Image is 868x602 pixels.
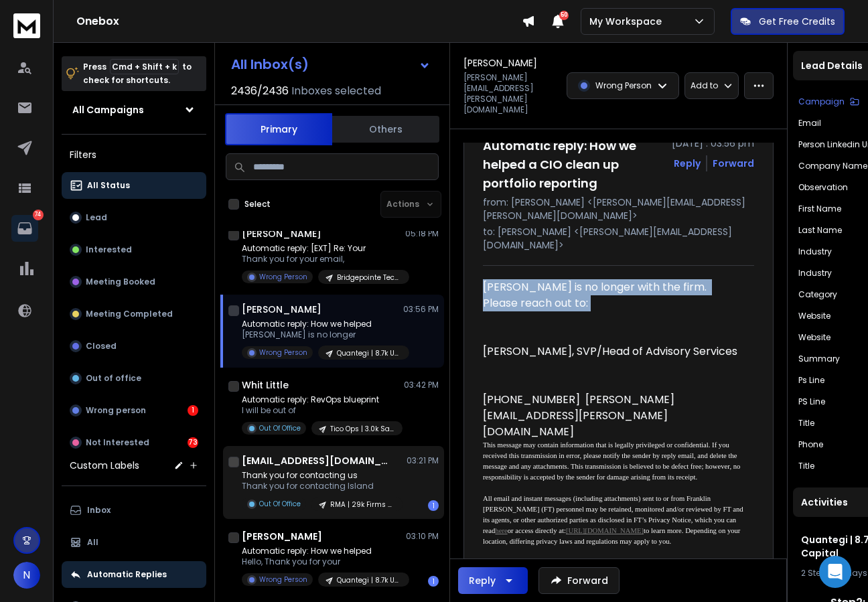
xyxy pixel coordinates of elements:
[798,289,837,300] p: Category
[242,243,403,254] p: Automatic reply: [EXT] Re: Your
[330,424,394,434] p: Tico Ops | 3.0k Salesforce C-suites
[242,254,403,265] p: Thank you for your email,
[469,574,496,587] div: Reply
[86,212,107,223] p: Lead
[330,500,394,510] p: RMA | 29k Firms (General Team Info)
[798,418,814,429] p: title
[87,180,130,191] p: All Status
[458,567,528,594] button: Reply
[62,269,206,295] button: Meeting Booked
[798,96,845,107] p: Campaign
[62,497,206,524] button: Inbox
[538,567,620,594] button: Forward
[231,83,289,99] span: 2436 / 2436
[332,115,439,144] button: Others
[798,375,824,386] p: Ps Line
[242,378,289,392] h1: Whit Little
[242,454,389,467] h1: [EMAIL_ADDRESS][DOMAIN_NAME]
[188,405,198,416] div: 1
[495,527,507,534] a: here
[463,56,537,70] h1: [PERSON_NAME]
[595,80,652,91] p: Wrong Person
[259,272,307,282] p: Wrong Person
[242,303,321,316] h1: [PERSON_NAME]
[242,556,403,567] p: Hello, Thank you for your
[589,15,667,28] p: My Workspace
[11,215,38,242] a: 74
[798,96,859,107] button: Campaign
[337,273,401,283] p: Bridgepointe Technologies | 8.2k Software-IT
[231,58,309,71] h1: All Inbox(s)
[13,13,40,38] img: logo
[483,196,754,222] p: from: [PERSON_NAME] <[PERSON_NAME][EMAIL_ADDRESS][PERSON_NAME][DOMAIN_NAME]>
[428,576,439,587] div: 1
[62,397,206,424] button: Wrong person1
[691,80,718,91] p: Add to
[86,341,117,352] p: Closed
[76,13,522,29] h1: Onebox
[70,459,139,472] h3: Custom Labels
[259,348,307,358] p: Wrong Person
[483,137,664,193] h1: Automatic reply: How we helped a CIO clean up portfolio reporting
[291,83,381,99] h3: Inboxes selected
[62,236,206,263] button: Interested
[798,311,830,321] p: website
[242,227,321,240] h1: [PERSON_NAME]
[220,51,441,78] button: All Inbox(s)
[242,394,403,405] p: Automatic reply: RevOps blueprint
[463,72,559,115] p: [PERSON_NAME][EMAIL_ADDRESS][PERSON_NAME][DOMAIN_NAME]
[62,365,206,392] button: Out of office
[259,423,301,433] p: Out Of Office
[798,161,867,171] p: Company Name
[483,225,754,252] p: to: [PERSON_NAME] <[PERSON_NAME][EMAIL_ADDRESS][DOMAIN_NAME]>
[407,455,439,466] p: 03:21 PM
[62,145,206,164] h3: Filters
[86,309,173,319] p: Meeting Completed
[62,529,206,556] button: All
[33,210,44,220] p: 74
[403,304,439,315] p: 03:56 PM
[713,157,754,170] div: Forward
[225,113,332,145] button: Primary
[62,333,206,360] button: Closed
[244,199,271,210] label: Select
[731,8,845,35] button: Get Free Credits
[62,96,206,123] button: All Campaigns
[559,11,569,20] span: 50
[242,405,403,416] p: I will be out of
[242,481,403,492] p: Thank you for contacting Island
[242,329,403,340] p: [PERSON_NAME] is no longer
[242,530,322,543] h1: [PERSON_NAME]
[83,60,192,87] p: Press to check for shortcuts.
[242,319,403,329] p: Automatic reply: How we helped
[483,440,743,547] p: This message may contain information that is legally privileged or confidential. If you received ...
[798,182,848,193] p: Observation
[672,137,754,150] p: [DATE] : 03:56 pm
[406,531,439,542] p: 03:10 PM
[337,575,401,585] p: Quantegi | 8.7k US Venture Capital
[337,348,401,358] p: Quantegi | 8.7k US Venture Capital
[110,59,179,74] span: Cmd + Shift + k
[72,103,144,117] h1: All Campaigns
[62,301,206,327] button: Meeting Completed
[86,277,155,287] p: Meeting Booked
[674,157,701,170] button: Reply
[87,569,167,580] p: Automatic Replies
[13,562,40,589] button: N
[801,59,863,72] p: Lead Details
[798,461,814,471] p: Title
[798,332,830,343] p: Website
[62,172,206,199] button: All Status
[242,470,403,481] p: Thank you for contacting us
[428,500,439,511] div: 1
[798,268,832,279] p: Industry
[798,118,821,129] p: Email
[798,225,842,236] p: Last Name
[801,567,830,579] span: 2 Steps
[404,380,439,390] p: 03:42 PM
[86,244,132,255] p: Interested
[759,15,835,28] p: Get Free Credits
[259,575,307,585] p: Wrong Person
